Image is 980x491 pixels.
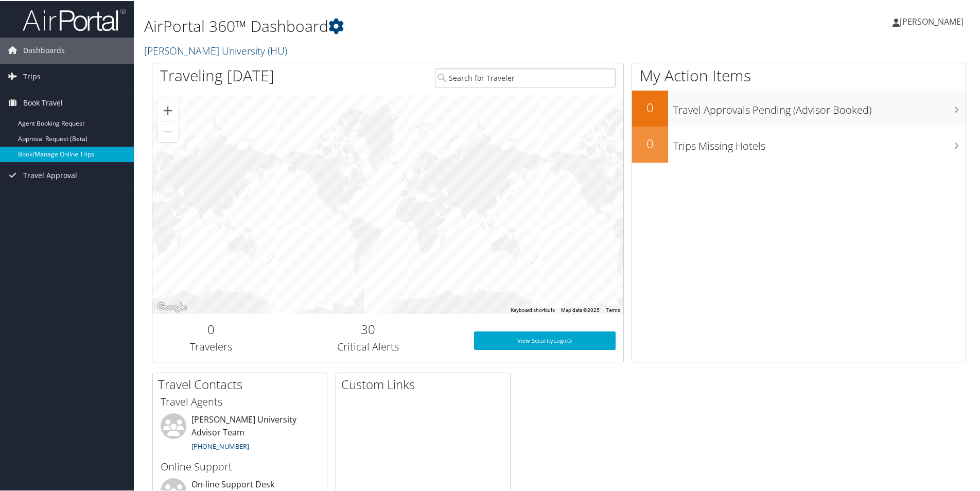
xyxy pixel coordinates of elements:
[892,5,974,36] a: [PERSON_NAME]
[23,37,65,62] span: Dashboards
[155,412,324,454] li: [PERSON_NAME] University Advisor Team
[23,63,41,89] span: Trips
[157,120,178,141] button: Zoom out
[673,97,966,116] h3: Travel Approvals Pending (Advisor Booked)
[155,300,189,313] a: Open this area in Google Maps (opens a new window)
[632,90,966,126] a: 0Travel Approvals Pending (Advisor Booked)
[632,98,668,115] h2: 0
[160,64,274,85] h1: Traveling [DATE]
[435,67,616,86] input: Search for Traveler
[278,320,459,337] h2: 30
[23,89,63,115] span: Book Travel
[158,375,327,392] h2: Travel Contacts
[632,64,966,85] h1: My Action Items
[155,300,189,313] img: Google
[23,162,77,187] span: Travel Approval
[900,15,964,26] span: [PERSON_NAME]
[191,441,249,450] a: [PHONE_NUMBER]
[161,394,319,408] h3: Travel Agents
[511,306,555,313] button: Keyboard shortcuts
[632,126,966,162] a: 0Trips Missing Hotels
[160,339,262,353] h3: Travelers
[278,339,459,353] h3: Critical Alerts
[157,99,178,120] button: Zoom in
[161,459,319,473] h3: Online Support
[160,320,262,337] h2: 0
[606,306,620,312] a: Terms (opens in new tab)
[673,133,966,152] h3: Trips Missing Hotels
[632,134,668,151] h2: 0
[341,375,510,392] h2: Custom Links
[144,43,290,57] a: [PERSON_NAME] University (HU)
[474,330,616,349] a: View SecurityLogic®
[23,7,126,31] img: airportal-logo.png
[561,306,600,312] span: Map data ©2025
[144,14,697,36] h1: AirPortal 360™ Dashboard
